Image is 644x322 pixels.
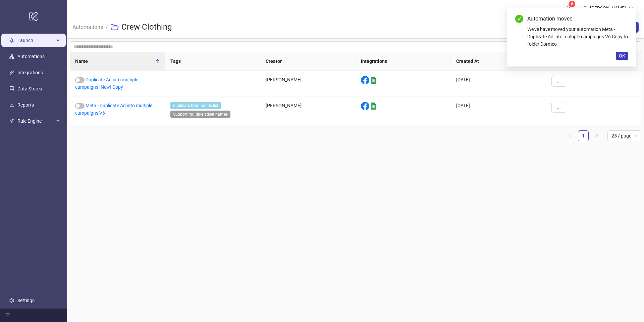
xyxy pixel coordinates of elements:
[451,52,546,71] th: Created At
[578,130,589,141] li: 1
[260,52,356,71] th: Creator
[75,77,138,90] a: Duplicate Ad into multiple campaigns [New] Copy
[616,52,628,60] button: OK
[557,105,561,110] span: ...
[571,2,573,6] span: 6
[17,102,34,108] a: Reports
[9,119,14,123] span: fork
[70,52,165,71] th: Name
[451,71,546,96] div: [DATE]
[566,5,571,10] span: bell
[121,22,172,33] h3: Crew Clothing
[451,96,546,125] div: [DATE]
[260,71,356,96] div: [PERSON_NAME]
[619,53,625,58] span: OK
[621,15,628,22] a: Close
[17,34,54,47] span: Launch
[527,15,628,23] div: Automation moved
[591,130,602,141] button: right
[629,6,633,10] span: down
[557,79,561,84] span: ...
[106,16,108,38] li: /
[607,130,641,141] div: Page Size
[356,52,451,71] th: Integrations
[170,111,230,118] span: Support multiple adset names
[165,52,260,71] th: Tags
[569,1,575,7] sup: 6
[583,6,587,10] span: user
[17,70,43,75] a: Integrations
[5,313,10,318] span: menu-fold
[260,96,356,125] div: [PERSON_NAME]
[170,102,221,109] span: duplicate from ad IDs list
[565,130,575,141] li: Previous Page
[587,4,629,12] div: [PERSON_NAME]
[551,102,566,113] button: ...
[17,114,54,128] span: Rule Engine
[515,15,523,23] span: check-circle
[17,54,45,59] a: Automations
[75,57,154,65] span: Name
[75,103,152,116] a: Meta - Duplicate Ad into multiple campaigns V6
[568,133,572,137] span: left
[565,130,575,141] button: left
[17,298,35,303] a: Settings
[595,133,599,137] span: right
[456,57,535,65] span: Created At
[17,86,42,91] a: Data Stores
[71,23,104,30] a: Automations
[527,26,628,48] div: We've have moved your automation Meta - Duplicate Ad into multiple campaigns V6 Copy to folder Do...
[578,131,588,141] a: 1
[591,130,602,141] li: Next Page
[111,23,119,31] span: folder-open
[551,76,566,87] button: ...
[611,131,637,141] span: 25 / page
[9,38,14,43] span: rocket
